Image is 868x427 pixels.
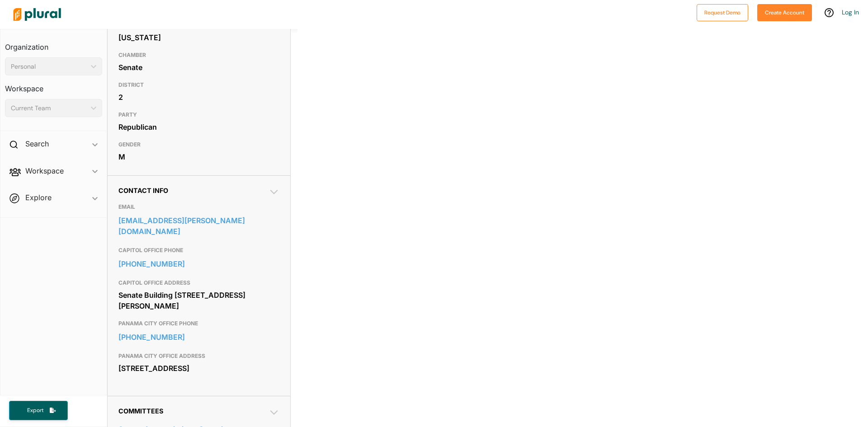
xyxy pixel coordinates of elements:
button: Export [9,401,68,420]
h3: Organization [5,34,102,54]
h3: CHAMBER [118,50,279,61]
h3: DISTRICT [118,80,279,90]
div: Current Team [11,103,87,113]
span: Committees [118,407,163,415]
div: M [118,150,279,164]
a: Request Demo [697,7,748,17]
div: Senate Building [STREET_ADDRESS][PERSON_NAME] [118,288,279,313]
h3: PARTY [118,109,279,120]
a: [PHONE_NUMBER] [118,330,279,344]
h3: CAPITOL OFFICE ADDRESS [118,277,279,288]
a: Log In [842,8,859,16]
div: Personal [11,62,87,71]
button: Create Account [757,4,812,21]
span: Export [21,407,50,414]
div: [US_STATE] [118,31,279,44]
h3: PANAMA CITY OFFICE ADDRESS [118,351,279,361]
div: Republican [118,120,279,134]
a: [EMAIL_ADDRESS][PERSON_NAME][DOMAIN_NAME] [118,214,279,238]
a: Create Account [757,7,812,17]
div: [STREET_ADDRESS] [118,361,279,375]
h2: Search [25,139,49,149]
h3: PANAMA CITY OFFICE PHONE [118,318,279,329]
h3: GENDER [118,139,279,150]
a: [PHONE_NUMBER] [118,257,279,271]
h3: EMAIL [118,202,279,212]
h3: CAPITOL OFFICE PHONE [118,245,279,256]
h3: Workspace [5,75,102,95]
button: Request Demo [697,4,748,21]
span: Contact Info [118,187,168,194]
div: 2 [118,90,279,104]
div: Senate [118,61,279,74]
